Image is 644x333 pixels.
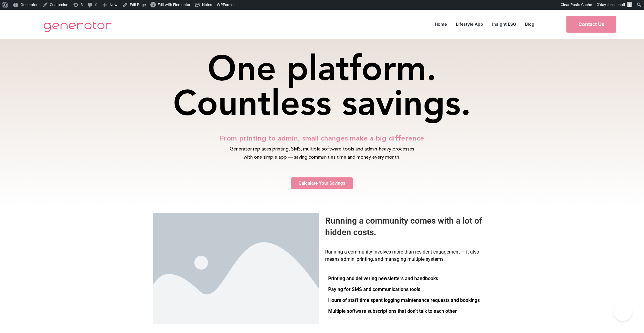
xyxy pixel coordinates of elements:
p: Hours of staff time spent logging maintenance requests and bookings [328,298,488,303]
h1: One platform. Countless savings. [153,51,491,120]
iframe: Toggle Customer Support [614,303,632,321]
a: Insight ESG [488,20,521,28]
span: Running a community involves more than resident engagement — it also means admin, printing, and m... [325,249,479,262]
nav: Menu [430,20,539,28]
span: Calculate Your Savings [299,181,345,186]
a: Blog [521,20,539,28]
h3: Running a community comes with a lot of hidden costs. [325,216,491,238]
p: Multiple software subscriptions that don’t talk to each other [328,309,488,314]
span: zbzoaesatl [607,2,625,7]
h2: From printing to admin, small changes make a big difference [165,135,479,142]
a: Calculate Your Savings [291,177,353,189]
span: Edit with Elementor [158,2,190,7]
span: Contact Us [578,22,604,27]
p: Paying for SMS and communications tools [328,287,488,292]
a: Home [430,20,451,28]
span: Generator replaces printing, SMS, multiple software tools and admin-heavy processes with one simp... [230,146,414,160]
a: Contact Us [566,16,616,33]
p: Printing and delivering newsletters and handbooks [328,276,488,281]
a: Lifestyle App [451,20,488,28]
